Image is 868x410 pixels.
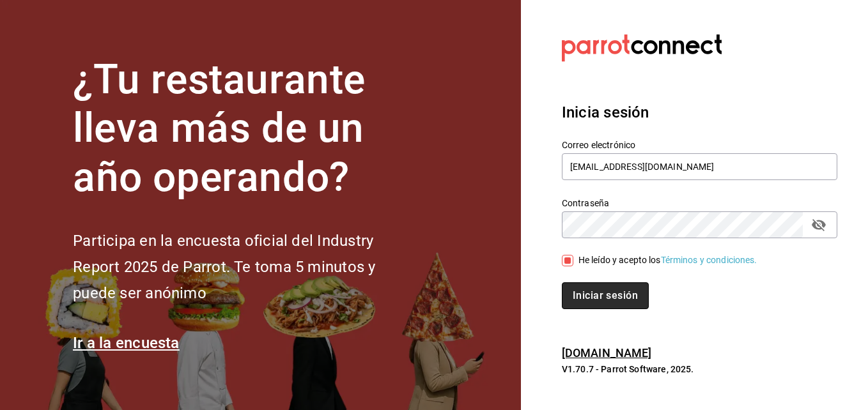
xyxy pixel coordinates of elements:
p: V1.70.7 - Parrot Software, 2025. [562,363,837,376]
a: Términos y condiciones. [661,255,757,265]
h2: Participa en la encuesta oficial del Industry Report 2025 de Parrot. Te toma 5 minutos y puede se... [73,228,418,306]
button: passwordField [808,214,830,236]
button: Iniciar sesión [562,282,649,309]
a: Ir a la encuesta [73,334,180,352]
div: He leído y acepto los [578,254,757,267]
input: Ingresa tu correo electrónico [562,153,837,180]
label: Contraseña [562,198,837,207]
h1: ¿Tu restaurante lleva más de un año operando? [73,56,418,202]
label: Correo electrónico [562,140,837,149]
h3: Inicia sesión [562,101,837,124]
a: [DOMAIN_NAME] [562,346,652,360]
